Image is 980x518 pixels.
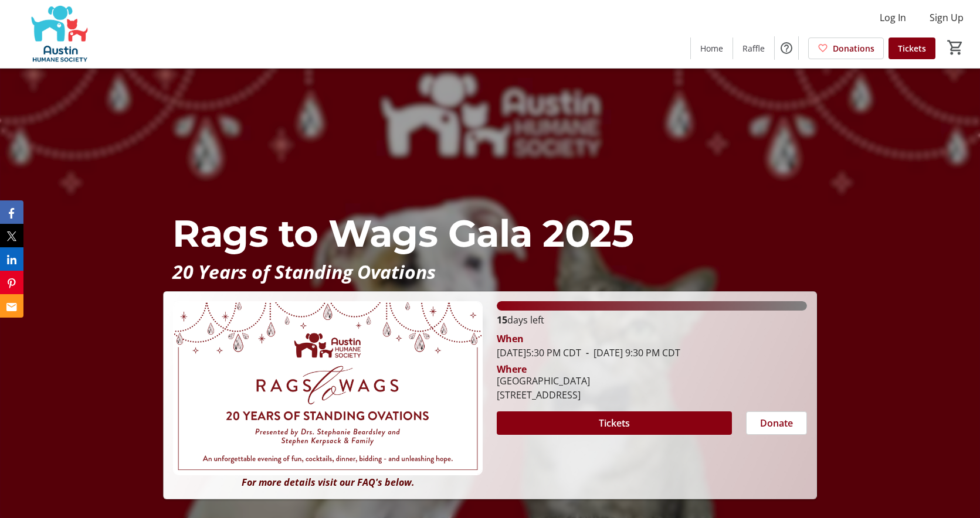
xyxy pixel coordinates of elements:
span: Donate [760,416,793,430]
div: [GEOGRAPHIC_DATA] [497,374,590,388]
span: Donations [833,42,874,54]
span: Tickets [599,416,630,430]
img: Austin Humane Society's Logo [7,5,111,63]
button: Log In [870,8,915,27]
button: Donate [746,411,807,435]
span: Sign Up [930,11,964,25]
button: Tickets [497,411,731,435]
div: [STREET_ADDRESS] [497,388,590,402]
a: Home [691,38,733,59]
img: Campaign CTA Media Photo [173,301,483,475]
span: [DATE] 5:30 PM CDT [497,346,581,359]
em: 20 Years of Standing Ovations [172,259,436,284]
em: For more details visit our FAQ's below. [242,476,415,489]
span: - [581,346,594,359]
span: 15 [497,313,507,326]
div: When [497,332,524,346]
span: Home [700,42,723,54]
a: Raffle [733,38,774,59]
span: Raffle [742,42,765,54]
div: 100% of fundraising goal reached [497,301,806,311]
p: Rags to Wags Gala 2025 [172,205,807,261]
span: Log In [880,11,906,25]
div: Where [497,364,527,374]
a: Donations [808,38,884,59]
span: Tickets [898,42,926,54]
button: Cart [945,37,966,58]
span: [DATE] 9:30 PM CDT [581,346,680,359]
a: Tickets [889,38,935,59]
button: Help [775,36,798,60]
p: days left [497,313,806,327]
button: Sign Up [920,8,973,27]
